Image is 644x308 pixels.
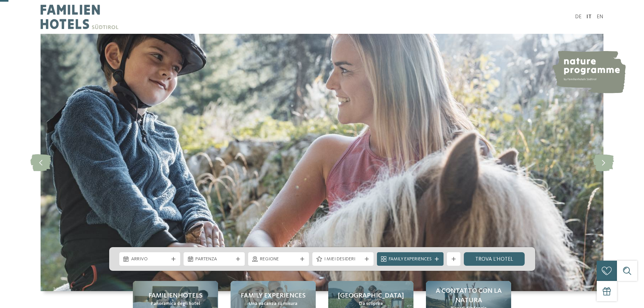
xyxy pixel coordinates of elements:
[324,256,362,263] span: I miei desideri
[195,256,233,263] span: Partenza
[151,301,200,307] span: Panoramica degli hotel
[260,256,297,263] span: Regione
[148,291,202,301] span: Familienhotels
[464,252,525,266] a: trova l’hotel
[338,291,404,301] span: [GEOGRAPHIC_DATA]
[41,34,603,291] img: Family hotel Alto Adige: the happy family places!
[597,14,603,20] a: EN
[587,14,592,20] a: IT
[389,256,432,263] span: Family Experiences
[575,14,581,20] a: DE
[433,286,504,305] span: A contatto con la natura
[131,256,169,263] span: Arrivo
[241,291,306,301] span: Family experiences
[551,51,626,93] img: nature programme by Familienhotels Südtirol
[249,301,297,307] span: Una vacanza su misura
[359,301,383,307] span: Da scoprire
